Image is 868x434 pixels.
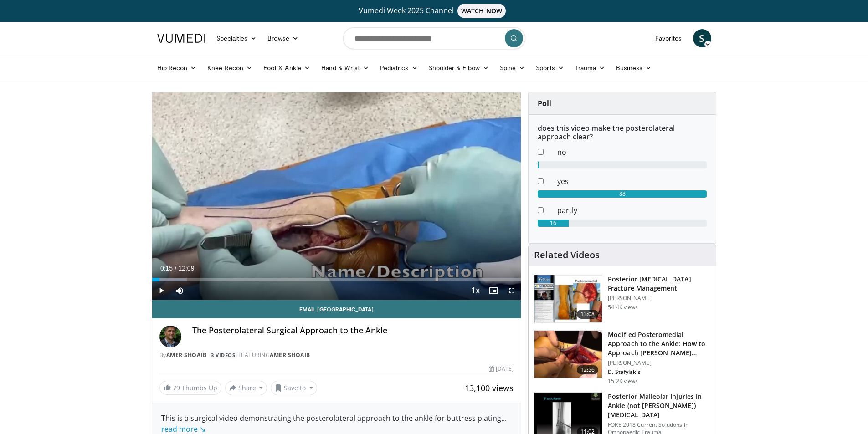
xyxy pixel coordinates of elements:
[494,59,530,77] a: Spine
[538,190,707,198] div: 88
[608,368,710,376] p: D. Stafylakis
[457,4,506,18] span: WATCH NOW
[343,27,525,49] input: Search topics, interventions
[159,381,221,395] a: 79 Thumbs Up
[178,265,194,272] span: 12:09
[611,59,657,77] a: Business
[152,300,521,318] a: Email [GEOGRAPHIC_DATA]
[466,281,484,300] button: Playback Rate
[202,59,258,77] a: Knee Recon
[538,161,539,168] div: 1
[375,59,423,77] a: Pediatrics
[577,310,599,319] span: 13:08
[152,281,170,300] button: Play
[270,351,310,359] a: amer shoaib
[608,295,710,302] p: [PERSON_NAME]
[608,275,710,293] h3: Posterior [MEDICAL_DATA] Fracture Management
[534,275,602,322] img: 50e07c4d-707f-48cd-824d-a6044cd0d074.150x105_q85_crop-smart_upscale.jpg
[538,220,569,227] div: 16
[608,378,638,385] p: 15.2K views
[173,383,180,392] span: 79
[570,59,611,77] a: Trauma
[157,34,205,43] img: VuMedi Logo
[608,330,710,357] h3: Modified Posteromedial Approach to the Ankle: How to Approach [PERSON_NAME]…
[160,265,173,272] span: 0:15
[608,359,710,367] p: [PERSON_NAME]
[608,392,710,419] h3: Posterior Malleolar Injuries in Ankle (not [PERSON_NAME]) [MEDICAL_DATA]
[262,29,304,47] a: Browse
[577,365,599,374] span: 12:56
[208,351,238,359] a: 3 Videos
[152,92,521,300] video-js: Video Player
[159,4,710,18] a: Vumedi Week 2025 ChannelWATCH NOW
[159,351,514,359] div: By FEATURING
[175,265,177,272] span: /
[152,278,521,281] div: Progress Bar
[530,59,570,77] a: Sports
[166,351,207,359] a: amer shoaib
[534,250,600,260] h4: Related Videos
[608,304,638,311] p: 54.4K views
[534,331,602,378] img: ae8508ed-6896-40ca-bae0-71b8ded2400a.150x105_q85_crop-smart_upscale.jpg
[161,424,205,434] a: read more ↘
[534,330,710,385] a: 12:56 Modified Posteromedial Approach to the Ankle: How to Approach [PERSON_NAME]… [PERSON_NAME] ...
[316,59,375,77] a: Hand & Wrist
[650,29,688,47] a: Favorites
[465,383,514,393] span: 13,100 views
[503,281,521,300] button: Fullscreen
[211,29,262,47] a: Specialties
[192,326,514,336] h4: The Posterolateral Surgical Approach to the Ankle
[159,326,181,347] img: Avatar
[225,381,267,395] button: Share
[534,275,710,323] a: 13:08 Posterior [MEDICAL_DATA] Fracture Management [PERSON_NAME] 54.4K views
[538,98,551,108] strong: Poll
[538,124,707,141] h6: does this video make the posterolateral approach clear?
[550,147,714,158] dd: no
[550,205,714,216] dd: partly
[170,281,189,300] button: Mute
[550,176,714,187] dd: yes
[484,281,503,300] button: Enable picture-in-picture mode
[271,381,317,395] button: Save to
[152,59,202,77] a: Hip Recon
[423,59,494,77] a: Shoulder & Elbow
[489,365,514,373] div: [DATE]
[693,29,711,47] a: S
[258,59,316,77] a: Foot & Ankle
